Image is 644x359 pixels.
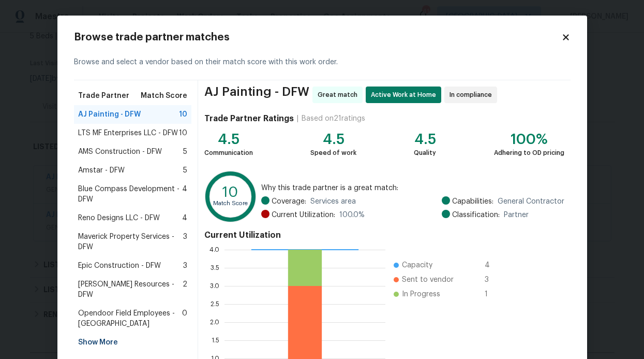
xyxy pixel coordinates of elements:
span: Current Utilization: [272,210,335,220]
span: 3 [485,275,501,285]
span: 10 [179,109,187,120]
span: General Contractor [498,196,564,207]
text: 10 [223,185,239,199]
span: Reno Designs LLC - DFW [78,213,160,223]
text: 1.5 [212,337,219,343]
text: 2.5 [211,301,219,307]
div: Adhering to OD pricing [494,148,564,158]
span: 0 [182,308,187,329]
span: Services area [310,196,356,207]
span: In Progress [402,289,440,299]
span: Active Work at Home [371,90,440,100]
span: AMS Construction - DFW [78,147,162,157]
span: 2 [183,279,187,300]
text: 3.5 [211,265,219,271]
div: 4.5 [414,134,436,145]
div: Based on 21 ratings [302,113,365,124]
span: Maverick Property Services - DFW [78,232,184,252]
span: 4 [182,213,187,223]
span: 1 [485,289,501,299]
span: 3 [183,232,187,252]
span: Trade Partner [78,91,129,101]
span: Epic Construction - DFW [78,261,161,271]
text: Match Score [214,200,248,206]
span: Classification: [452,210,500,220]
span: [PERSON_NAME] Resources - DFW [78,279,183,300]
span: Great match [318,90,362,100]
span: In compliance [450,90,496,100]
div: Quality [414,148,436,158]
text: 3.0 [210,283,219,289]
div: Browse and select a vendor based on their match score with this work order. [74,45,571,80]
span: 100.0 % [339,210,365,220]
text: 2.0 [210,319,219,325]
div: Communication [204,148,253,158]
span: 3 [183,261,187,271]
span: Match Score [141,91,187,101]
div: 100% [494,134,564,145]
div: Speed of work [310,148,356,158]
span: Capacity [402,260,432,270]
div: 4.5 [310,134,356,145]
div: 4.5 [204,134,253,145]
span: Coverage: [272,196,306,207]
text: 4.0 [209,247,219,253]
span: 5 [183,165,187,176]
span: 10 [179,128,187,138]
h4: Current Utilization [204,230,564,240]
span: Sent to vendor [402,275,454,285]
span: Partner [504,210,529,220]
h4: Trade Partner Ratings [204,113,294,124]
div: | [294,113,302,124]
span: Why this trade partner is a great match: [261,183,564,193]
span: 4 [182,184,187,205]
span: 4 [485,260,501,270]
span: AJ Painting - DFW [204,87,309,103]
span: Amstar - DFW [78,165,125,176]
span: AJ Painting - DFW [78,109,141,120]
span: Capabilities: [452,196,493,207]
h2: Browse trade partner matches [74,32,561,42]
div: Show More [74,333,192,352]
span: LTS MF Enterprises LLC - DFW [78,128,178,138]
span: 5 [183,147,187,157]
span: Opendoor Field Employees - [GEOGRAPHIC_DATA] [78,308,183,329]
span: Blue Compass Development - DFW [78,184,183,205]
